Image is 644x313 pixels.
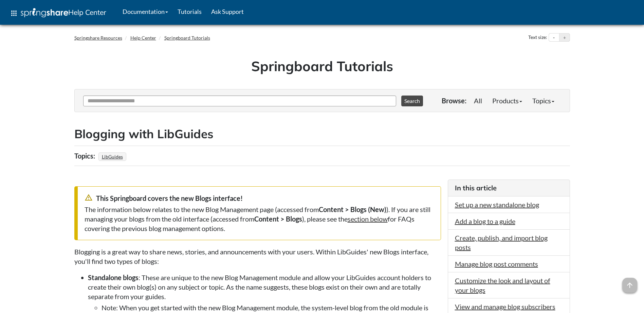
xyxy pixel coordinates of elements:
a: Customize the look and layout of your blogs [455,276,550,294]
span: Help Center [68,8,106,17]
a: Set up a new standalone blog [455,201,539,209]
strong: Content > Blogs (New) [319,205,386,213]
div: This Springboard covers the new Blogs interface! [85,193,434,203]
button: Decrease text size [549,34,559,42]
a: Create, publish, and import blog posts [455,234,548,251]
span: apps [10,9,18,17]
img: Springshare [21,8,68,17]
h3: In this article [455,183,563,193]
a: Springshare Resources [74,35,122,41]
div: The information below relates to the new Blog Management page (accessed from ). If you are still ... [85,205,434,233]
strong: Content > Blogs [254,215,302,223]
a: Add a blog to a guide [455,217,515,225]
a: Help Center [130,35,156,41]
a: Ask Support [206,3,249,20]
a: Springboard Tutorials [164,35,210,41]
button: Search [401,96,423,106]
div: Text size: [527,33,549,42]
button: Increase text size [559,34,570,42]
span: warning_amber [85,193,93,202]
span: arrow_upward [622,278,637,293]
h2: Blogging with LibGuides [74,126,570,142]
a: Tutorials [173,3,206,20]
a: Topics [527,94,559,107]
a: LibGuides [101,152,124,162]
strong: Standalone blogs [88,273,139,281]
div: Topics: [74,149,97,162]
a: All [469,94,487,107]
h1: Springboard Tutorials [79,57,565,76]
a: Documentation [118,3,173,20]
a: section below [348,215,388,223]
p: Browse: [442,96,466,105]
a: arrow_upward [622,278,637,287]
a: Manage blog post comments [455,260,538,268]
p: Blogging is a great way to share news, stories, and announcements with your users. Within LibGuid... [74,247,441,266]
a: apps Help Center [5,3,111,23]
a: Products [487,94,527,107]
